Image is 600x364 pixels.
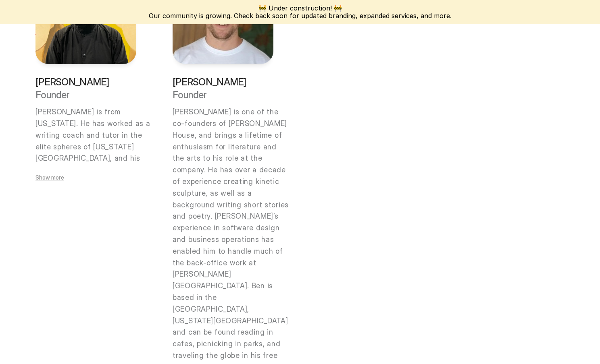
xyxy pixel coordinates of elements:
[35,173,136,182] p: Show more
[149,4,452,12] p: 🚧 Under construction! 🚧
[35,90,136,100] p: Founder
[173,90,273,100] p: Founder
[149,12,452,20] p: Our community is growing. Check back soon for updated branding, expanded services, and more.
[173,77,273,87] p: [PERSON_NAME]
[35,77,136,87] p: [PERSON_NAME]
[35,106,153,362] p: [PERSON_NAME] is from [US_STATE]. He has worked as a writing coach and tutor in the elite spheres...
